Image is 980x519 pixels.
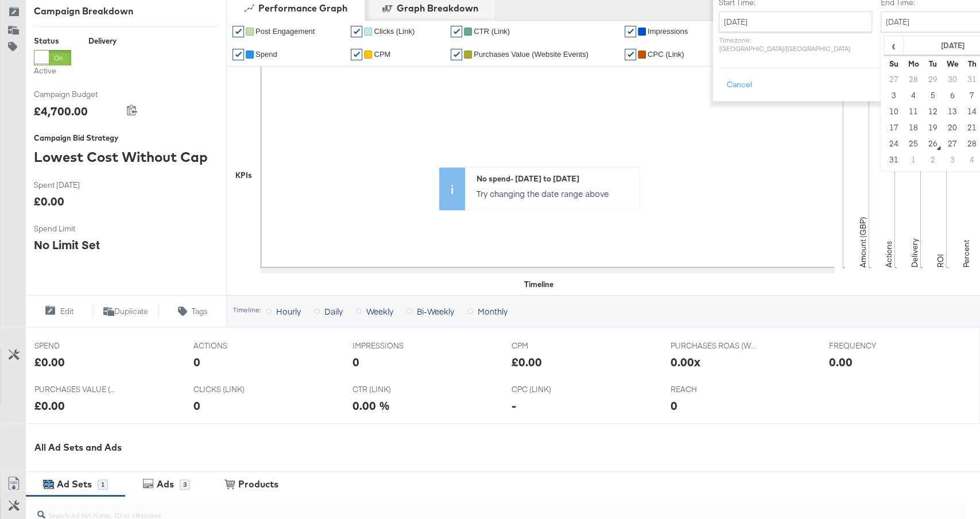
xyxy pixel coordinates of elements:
[180,479,190,490] div: 3
[904,72,923,88] td: 28
[648,50,684,59] span: CPC (Link)
[719,36,872,53] p: Timezone: [GEOGRAPHIC_DATA]/[GEOGRAPHIC_DATA]
[923,104,943,120] td: 12
[88,36,117,47] div: Delivery
[904,56,923,72] th: Mo
[353,397,390,414] div: 0.00 %
[670,340,756,351] span: PURCHASES ROAS (WEBSITE EVENTS)
[670,354,700,370] div: 0.00x
[884,152,904,168] td: 31
[511,354,541,370] div: £0.00
[923,56,943,72] th: Tu
[943,120,962,136] td: 20
[255,50,277,59] span: Spend
[233,306,261,314] div: Timeline:
[353,384,439,395] span: CTR (LINK)
[34,193,64,210] div: £0.00
[34,441,980,454] div: All Ad Sets and Ads
[829,354,853,370] div: 0.00
[923,136,943,152] td: 26
[923,152,943,168] td: 2
[670,384,756,395] span: REACH
[904,88,923,104] td: 4
[233,26,244,37] a: ✔
[25,304,92,318] button: Edit
[511,397,516,414] div: -
[34,180,120,191] span: Spent [DATE]
[511,340,597,351] span: CPM
[353,354,359,370] div: 0
[238,478,278,491] div: Products
[192,306,208,317] span: Tags
[374,27,415,36] span: Clicks (Link)
[351,26,362,37] a: ✔
[34,89,120,100] span: Campaign Budget
[884,136,904,152] td: 24
[193,340,280,351] span: ACTIONS
[92,304,160,318] button: Duplicate
[625,26,636,37] a: ✔
[34,223,120,234] span: Spend Limit
[353,340,439,351] span: IMPRESSIONS
[60,306,73,317] span: Edit
[943,56,962,72] th: We
[34,5,218,18] div: Campaign Breakdown
[193,384,280,395] span: CLICKS (LINK)
[57,478,92,491] div: Ad Sets
[34,384,121,395] span: PURCHASES VALUE (WEBSITE EVENTS)
[923,88,943,104] td: 5
[885,37,902,54] span: ‹
[474,50,588,59] span: Purchases Value (Website Events)
[943,72,962,88] td: 30
[258,2,347,15] div: Performance Graph
[670,397,677,414] div: 0
[34,237,100,253] div: No Limit Set
[477,188,633,199] p: Try changing the date range above
[829,340,915,351] span: FREQUENCY
[276,305,301,317] span: Hourly
[374,50,390,59] span: CPM
[34,397,65,414] div: £0.00
[233,49,244,60] a: ✔
[719,75,760,95] button: Cancel
[397,2,478,15] div: Graph Breakdown
[884,104,904,120] td: 10
[474,27,510,36] span: CTR (Link)
[943,152,962,168] td: 3
[255,27,315,36] span: Post Engagement
[193,397,200,414] div: 0
[884,120,904,136] td: 17
[417,305,454,317] span: Bi-Weekly
[98,479,108,490] div: 1
[477,173,633,184] div: No spend - [DATE] to [DATE]
[366,305,393,317] span: Weekly
[884,88,904,104] td: 3
[114,306,148,317] span: Duplicate
[511,384,597,395] span: CPC (LINK)
[625,49,636,60] a: ✔
[451,49,462,60] a: ✔
[34,36,71,47] div: Status
[451,26,462,37] a: ✔
[193,354,200,370] div: 0
[943,104,962,120] td: 13
[943,88,962,104] td: 6
[904,120,923,136] td: 18
[884,56,904,72] th: Su
[157,478,174,491] div: Ads
[478,305,508,317] span: Monthly
[34,133,218,144] div: Campaign Bid Strategy
[34,103,88,119] div: £4,700.00
[34,147,218,166] div: Lowest Cost Without Cap
[923,72,943,88] td: 29
[904,152,923,168] td: 1
[159,304,226,318] button: Tags
[34,354,65,370] div: £0.00
[943,136,962,152] td: 27
[34,65,71,76] label: Active
[923,120,943,136] td: 19
[351,49,362,60] a: ✔
[648,27,688,36] span: Impressions
[904,104,923,120] td: 11
[904,136,923,152] td: 25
